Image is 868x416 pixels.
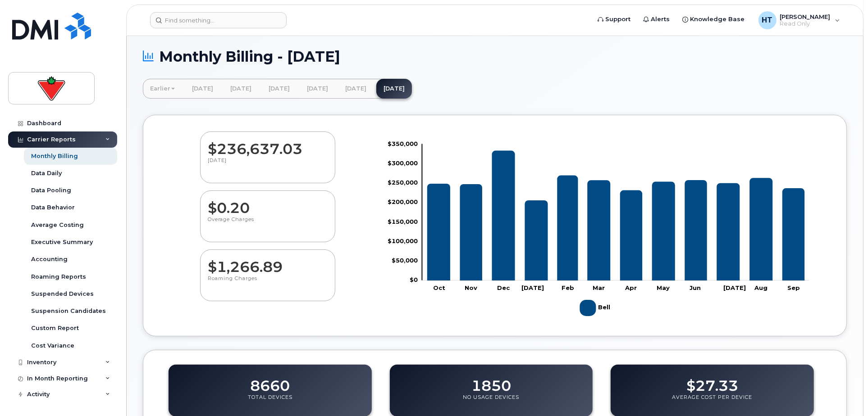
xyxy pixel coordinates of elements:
[392,257,418,264] tspan: $50,000
[676,10,751,28] a: Knowledge Base
[208,132,328,157] dd: $236,637.03
[788,284,800,291] tspan: Sep
[651,15,670,24] span: Alerts
[657,284,670,291] tspan: May
[208,157,328,173] p: [DATE]
[300,79,335,99] a: [DATE]
[762,15,773,26] span: HT
[338,79,374,99] a: [DATE]
[780,13,831,20] span: [PERSON_NAME]
[580,296,613,320] g: Legend
[208,191,328,216] dd: $0.20
[388,218,418,225] tspan: $150,000
[223,79,259,99] a: [DATE]
[388,237,418,244] tspan: $100,000
[686,369,738,394] dd: $27.33
[143,79,182,99] a: Earlier
[388,140,418,147] tspan: $350,000
[780,20,831,27] span: Read Only
[690,284,701,291] tspan: Jun
[388,140,809,320] g: Chart
[465,284,477,291] tspan: Nov
[427,151,804,280] g: Bell
[723,284,746,291] tspan: [DATE]
[388,198,418,205] tspan: $200,000
[388,159,418,167] tspan: $300,000
[471,369,511,394] dd: 1850
[672,394,753,410] p: Average Cost Per Device
[521,284,544,291] tspan: [DATE]
[248,394,292,410] p: Total Devices
[752,11,846,29] div: Heidi Tran
[593,284,605,291] tspan: Mar
[625,284,637,291] tspan: Apr
[463,394,520,410] p: No Usage Devices
[261,79,297,99] a: [DATE]
[580,296,613,320] g: Bell
[637,10,676,28] a: Alerts
[150,12,287,28] input: Find something...
[497,284,510,291] tspan: Dec
[376,79,412,99] a: [DATE]
[433,284,445,291] tspan: Oct
[562,284,575,291] tspan: Feb
[208,216,328,232] p: Overage Charges
[185,79,220,99] a: [DATE]
[250,369,290,394] dd: 8660
[388,179,418,186] tspan: $250,000
[410,276,418,284] tspan: $0
[606,15,631,24] span: Support
[208,275,328,291] p: Roaming Charges
[754,284,767,291] tspan: Aug
[208,250,328,275] dd: $1,266.89
[690,15,745,24] span: Knowledge Base
[143,49,847,64] h1: Monthly Billing - [DATE]
[592,10,637,28] a: Support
